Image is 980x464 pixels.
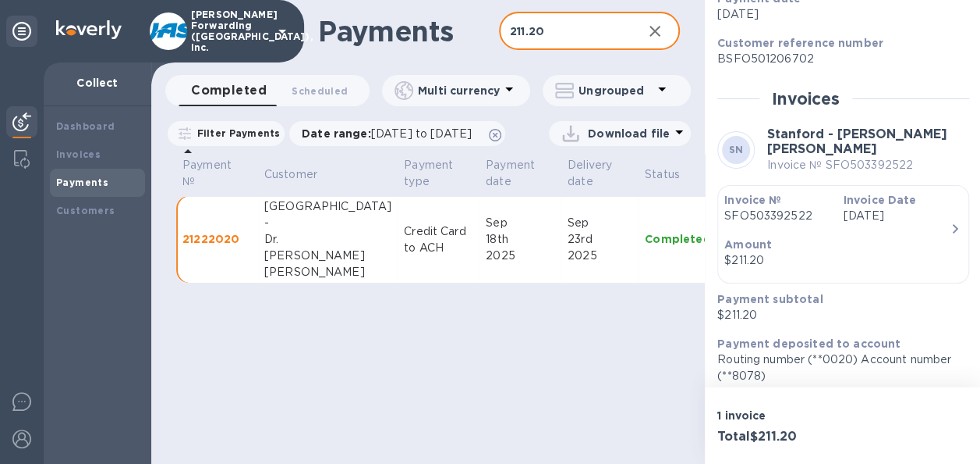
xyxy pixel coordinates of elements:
span: Status [645,166,700,183]
b: Stanford - [PERSON_NAME] [PERSON_NAME] [767,127,947,156]
p: Download file [588,126,670,141]
b: Customer reference number [717,37,883,49]
b: Invoice Date [843,194,916,206]
p: Collect [56,75,139,91]
img: Logo [56,20,122,39]
div: Unpin categories [6,16,37,47]
p: [DATE] [843,208,949,224]
p: Status [645,166,680,183]
p: 1 invoice [717,408,837,423]
b: Customers [56,205,115,216]
div: $211.20 [724,252,950,269]
div: [GEOGRAPHIC_DATA] [264,198,391,215]
p: Customer [264,166,317,183]
span: Customer [264,166,338,183]
div: Dr. [264,231,391,248]
p: SFO503392522 [724,208,830,224]
p: [DATE] [717,6,957,23]
b: Payments [56,177,108,188]
div: [PERSON_NAME] [264,264,391,280]
p: [PERSON_NAME] Forwarding ([GEOGRAPHIC_DATA]), Inc. [191,9,269,53]
b: Invoices [56,148,101,160]
p: Routing number (**0020) Account number (**8078) [717,352,957,384]
b: Payment deposited to account [717,337,900,350]
span: Completed [191,80,267,102]
div: 2025 [568,248,632,264]
span: Delivery date [568,157,632,190]
p: Payment date [486,157,535,190]
div: 2025 [486,248,555,264]
span: Payment type [404,157,473,190]
p: Credit Card to ACH [404,223,473,256]
b: Amount [724,238,772,251]
b: Invoice № [724,194,781,206]
b: Dashboard [56,120,115,132]
p: Completed [645,231,710,247]
p: Delivery date [568,157,612,190]
b: SN [729,144,744,155]
div: - [264,215,391,231]
span: [DATE] to [DATE] [371,127,472,140]
span: Payment date [486,157,555,190]
p: Multi currency [418,83,500,98]
p: $211.20 [717,307,957,323]
p: Payment type [404,157,453,190]
div: [PERSON_NAME] [264,248,391,264]
p: Payment № [182,157,232,190]
h3: Total $211.20 [717,430,837,444]
p: BSFO501206702 [717,51,957,67]
p: Ungrouped [578,83,653,98]
div: Sep [486,215,555,231]
b: Payment subtotal [717,293,823,305]
p: Invoice № SFO503392522 [767,157,969,173]
button: Invoice №SFO503392522Invoice Date[DATE]Amount$211.20 [717,185,969,284]
div: Date range:[DATE] to [DATE] [289,121,505,146]
p: 21222020 [182,231,252,247]
span: Scheduled [292,83,348,99]
div: 18th [486,231,555,248]
p: Filter Payments [191,127,280,140]
h1: Payments [318,15,499,48]
h2: Invoices [772,89,840,109]
span: Payment № [182,157,252,190]
div: Sep [568,215,632,231]
div: 23rd [568,231,632,248]
p: Date range : [302,126,479,141]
